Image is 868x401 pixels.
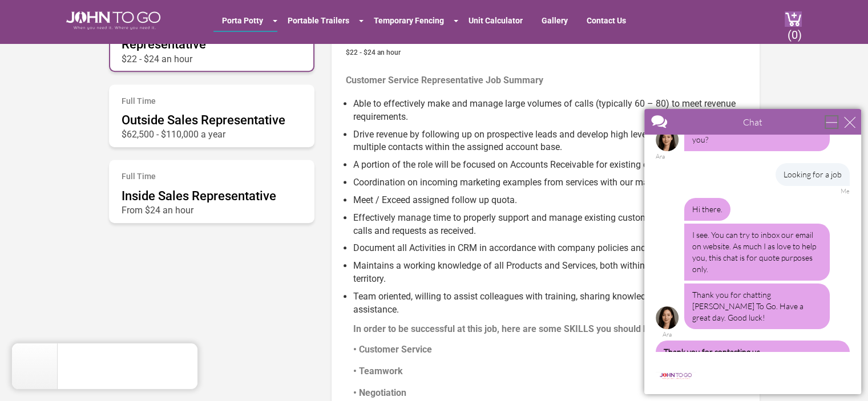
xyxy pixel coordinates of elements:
[213,10,272,31] a: Porta Potty
[353,154,751,172] li: A portion of the role will be focused on Accounts Receivable for existing customers.
[353,342,751,358] p: • Customer Service
[353,124,751,155] li: Drive revenue by following up on prospective leads and develop high level relationships with mult...
[122,205,302,210] p: From $24 an hour
[122,97,302,106] h6: Full Time
[109,79,314,153] a: Full Time Outside Sales Representative $62,500 - $110,000 a year
[353,317,751,329] p: In order to be successful at this job, here are some SKILLS you should have:
[122,172,302,181] h6: Full Time
[787,19,802,42] span: (0)
[346,46,532,56] h6: $22 - $24 an hour
[637,102,868,401] iframe: Live Chat Box
[346,68,751,80] p: Customer Service Representative Job Summary
[122,129,302,135] p: $62,500 - $110,000 a year
[353,255,751,286] li: Maintains a working knowledge of all Products and Services, both within and outside of assigned t...
[353,172,751,189] li: Coordination on incoming marketing examples from services with our marketing team.
[533,10,576,31] a: Gallery
[353,237,751,255] li: Document all Activities in CRM in accordance with company policies and direction.
[460,10,531,31] a: Unit Calculator
[353,207,751,238] li: Effectively manage time to properly support and manage existing customer base and incoming calls ...
[66,11,160,30] img: JOHN to go
[122,113,285,127] span: Outside Sales Representative
[578,10,635,31] a: Contact Us
[353,385,751,401] p: • Negotiation
[109,154,314,229] a: Full Time Inside Sales Representative From $24 an hour
[365,10,453,31] a: Temporary Fencing
[122,189,276,203] span: Inside Sales Representative
[279,10,358,31] a: Portable Trailers
[353,363,751,379] p: • Teamwork
[785,11,802,27] img: cart a
[122,54,302,59] p: $22 - $24 an hour
[353,189,751,207] li: Meet / Exceed assigned follow up quota.
[353,93,751,124] li: Able to effectively make and manage large volumes of calls (typically 60 – 80) to meet revenue re...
